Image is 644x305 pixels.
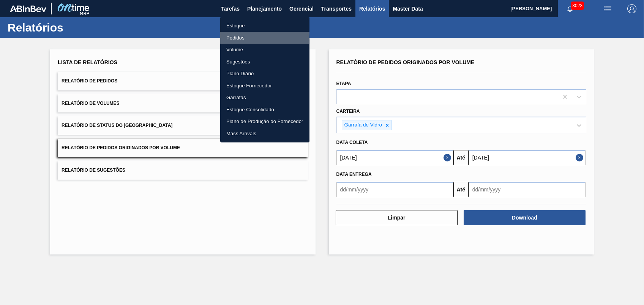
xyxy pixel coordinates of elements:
[220,104,309,116] a: Estoque Consolidado
[220,56,309,68] a: Sugestões
[220,115,309,128] a: Plano de Produção do Fornecedor
[220,80,309,92] a: Estoque Fornecedor
[220,32,309,44] a: Pedidos
[220,92,309,104] a: Garrafas
[220,128,309,140] a: Mass Arrivals
[220,20,309,32] a: Estoque
[220,68,309,80] a: Plano Diário
[220,44,309,56] a: Volume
